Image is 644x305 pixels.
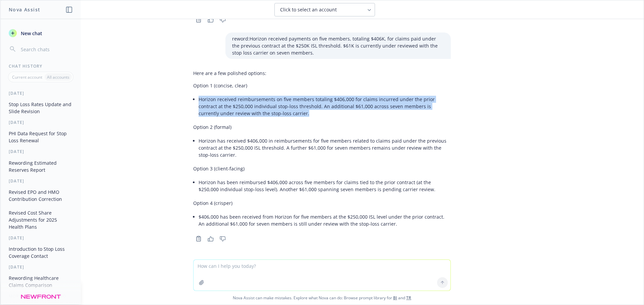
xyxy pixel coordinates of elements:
div: Chat History [1,63,81,69]
input: Search chats [19,45,73,54]
p: Option 3 (client-facing) [193,165,451,172]
li: Horizon has received $406,000 in reimbursements for five members related to claims paid under the... [199,136,451,160]
div: [DATE] [1,149,81,154]
p: reword:Horizon received payments on five members, totaling $406K, for claims paid under the previ... [232,35,444,56]
span: Click to select an account [280,6,337,13]
svg: Copy to clipboard [196,17,202,23]
button: Thumbs down [217,15,228,24]
li: Horizon received reimbursements on five members totaling $406,000 for claims incurred under the p... [199,94,451,118]
span: New chat [19,30,42,37]
div: [DATE] [1,120,81,125]
span: Nova Assist can make mistakes. Explore what Nova can do: Browse prompt library for and [3,291,641,305]
li: Horizon has been reimbursed $406,000 across five members for claims tied to the prior contract (a... [199,177,451,194]
button: New chat [6,27,75,39]
p: Option 4 (crisper) [193,200,451,207]
button: Revised Cost Share Adjustments for 2025 Health Plans [6,207,75,232]
button: Revised EPO and HMO Contribution Correction [6,186,75,205]
p: Option 2 (formal) [193,124,451,131]
button: Introduction to Stop Loss Coverage Contact [6,243,75,261]
h1: Nova Assist [9,6,40,13]
p: All accounts [47,74,69,80]
button: Rewording Estimated Reserves Report [6,157,75,175]
button: Click to select an account [274,3,375,16]
button: Thumbs down [217,234,228,243]
button: Stop Loss Rates Update and Slide Revision [6,99,75,117]
li: $406,000 has been received from Horizon for five members at the $250,000 ISL level under the prio... [199,212,451,229]
p: Here are a few polished options: [193,70,451,77]
div: [DATE] [1,235,81,241]
div: More than a week ago [1,293,81,299]
svg: Copy to clipboard [196,236,202,242]
button: PHI Data Request for Stop Loss Renewal [6,128,75,146]
a: TR [406,295,411,301]
div: [DATE] [1,90,81,96]
p: Current account [12,74,42,80]
a: BI [393,295,397,301]
button: Rewording Healthcare Claims Comparison [6,273,75,291]
p: Option 1 (concise, clear) [193,82,451,89]
div: [DATE] [1,264,81,270]
div: [DATE] [1,178,81,184]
